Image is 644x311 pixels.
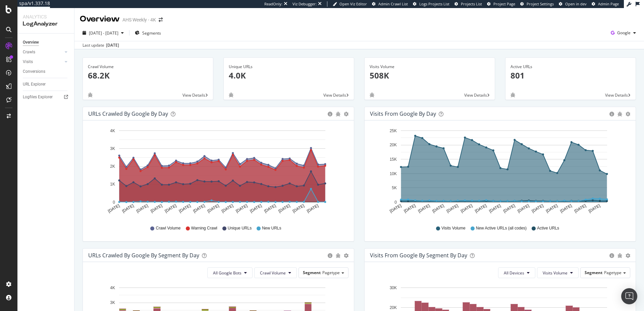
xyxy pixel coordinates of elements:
span: Segments [142,30,161,36]
span: All Google Bots [213,270,241,276]
div: [DATE] [106,42,119,48]
text: 3K [110,300,115,305]
text: [DATE] [235,203,248,214]
div: AHS Weekly - 4K [122,16,156,23]
div: Visits from Google by day [370,110,436,117]
text: 15K [390,157,397,162]
text: [DATE] [474,203,487,214]
text: [DATE] [460,203,473,214]
svg: A chart. [370,126,628,219]
button: Crawl Volume [254,267,297,278]
text: 0 [113,200,115,205]
div: bug [229,93,233,97]
span: Visits Volume [543,270,568,276]
a: Project Page [487,1,515,7]
text: [DATE] [164,203,177,214]
span: New Active URLs (all codes) [476,225,527,231]
p: 4.0K [229,70,349,81]
text: [DATE] [389,203,402,214]
span: New URLs [262,225,281,231]
a: Open Viz Editor [333,1,367,7]
span: [DATE] - [DATE] [89,30,118,36]
p: 68.2K [88,70,208,81]
text: [DATE] [150,203,163,214]
div: LogAnalyzer [23,20,69,28]
p: 508K [370,70,490,81]
span: Visits Volume [441,225,466,231]
div: circle-info [328,112,332,116]
text: 4K [110,286,115,290]
span: Segment [585,270,602,275]
text: 10K [390,171,397,176]
text: [DATE] [107,203,120,214]
div: URLs Crawled by Google by day [88,110,168,117]
span: Projects List [461,1,482,6]
button: Visits Volume [537,267,579,278]
div: Active URLs [511,64,631,70]
div: Open Intercom Messenger [621,288,637,304]
div: bug [336,253,340,258]
span: Logs Projects List [419,1,449,6]
div: bug [370,93,374,97]
div: gear [626,253,630,258]
span: All Devices [504,270,524,276]
button: Google [608,28,639,38]
div: gear [344,112,348,116]
text: [DATE] [207,203,220,214]
div: gear [626,112,630,116]
span: View Details [323,92,346,98]
button: [DATE] - [DATE] [80,28,126,38]
div: bug [336,112,340,116]
button: All Google Bots [207,267,253,278]
div: ReadOnly: [264,1,282,7]
text: [DATE] [545,203,558,214]
div: circle-info [609,253,614,258]
text: [DATE] [588,203,601,214]
span: Admin Page [598,1,619,6]
div: Logfiles Explorer [23,94,53,101]
text: [DATE] [446,203,459,214]
span: Warning Crawl [191,225,217,231]
button: All Devices [498,267,535,278]
span: Project Page [493,1,515,6]
a: Project Settings [520,1,554,7]
span: Pagetype [322,270,340,275]
a: URL Explorer [23,81,69,88]
span: Crawl Volume [260,270,286,276]
div: circle-info [328,253,332,258]
text: 5K [392,186,397,190]
div: bug [88,93,93,97]
a: Projects List [454,1,482,7]
text: [DATE] [403,203,417,214]
text: [DATE] [121,203,135,214]
a: Visits [23,58,63,65]
span: Segment [303,270,321,275]
text: [DATE] [488,203,502,214]
span: Open Viz Editor [339,1,367,6]
button: Segments [132,28,164,38]
div: Overview [80,13,120,25]
text: [DATE] [431,203,445,214]
text: [DATE] [517,203,530,214]
text: 4K [110,128,115,133]
text: [DATE] [221,203,234,214]
span: View Details [605,92,628,98]
text: [DATE] [263,203,277,214]
div: Conversions [23,68,45,75]
text: [DATE] [502,203,516,214]
div: bug [511,93,515,97]
a: Admin Page [592,1,619,7]
span: Admin Crawl List [378,1,408,6]
text: 0 [394,200,397,205]
text: [DATE] [278,203,291,214]
div: Overview [23,39,39,46]
div: bug [618,253,622,258]
text: [DATE] [136,203,149,214]
a: Logfiles Explorer [23,94,69,101]
div: Unique URLs [229,64,349,70]
span: Google [617,30,631,36]
div: A chart. [88,126,346,219]
span: Active URLs [537,225,559,231]
div: Crawl Volume [88,64,208,70]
